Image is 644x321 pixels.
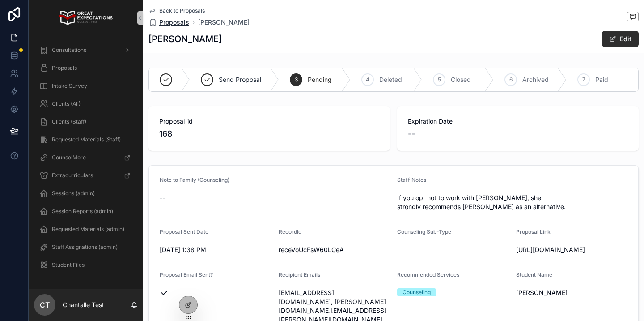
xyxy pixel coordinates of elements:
span: Clients (All) [52,100,80,107]
p: Chantalle Test [63,300,104,309]
span: 168 [159,128,379,140]
a: Extracurriculars [34,167,138,184]
span: Back to Proposals [159,7,205,14]
span: Extracurriculars [52,172,93,179]
span: RecordId [279,228,301,235]
a: Session Reports (admin) [34,203,138,219]
span: 4 [366,76,369,83]
span: Closed [451,75,471,84]
span: Requested Materials (Staff) [52,136,121,143]
span: Student Name [516,271,552,278]
span: Proposal Link [516,228,551,235]
a: [PERSON_NAME] [198,18,250,27]
span: Student Files [52,261,85,269]
a: Intake Survey [34,78,138,94]
span: Archived [522,75,549,84]
span: Staff Assignations (admin) [52,244,118,251]
a: Proposals [148,18,189,27]
div: scrollable content [29,36,143,285]
span: Counseling Sub-Type [397,228,451,235]
span: Proposal Sent Date [160,228,208,235]
span: Staff Notes [397,176,426,183]
a: Clients (Staff) [34,114,138,130]
span: Expiration Date [408,117,628,126]
span: Send Proposal [219,75,261,84]
span: Paid [595,75,608,84]
a: Student Files [34,257,138,273]
span: Note to Family (Counseling) [160,176,229,183]
span: Pending [308,75,332,84]
span: Intake Survey [52,82,87,90]
span: CT [40,300,50,310]
div: Counseling [402,288,431,296]
span: Clients (Staff) [52,118,86,125]
span: Proposals [52,64,77,72]
span: Session Reports (admin) [52,208,113,215]
span: -- [408,128,415,140]
span: Recommended Services [397,271,459,278]
a: Consultations [34,42,138,58]
span: receVoUcFsW60LCeA [279,245,390,254]
span: Consultations [52,47,86,54]
a: Clients (All) [34,96,138,112]
span: Sessions (admin) [52,190,95,197]
a: CounselMore [34,150,138,166]
span: CounselMore [52,154,86,161]
span: Deleted [379,75,402,84]
span: [URL][DOMAIN_NAME] [516,245,628,254]
span: Proposal Email Sent? [160,271,213,278]
span: 5 [438,76,441,83]
a: Back to Proposals [148,7,205,14]
span: -- [160,193,165,202]
a: Requested Materials (admin) [34,221,138,237]
span: [PERSON_NAME] [516,288,628,297]
span: If you opt not to work with [PERSON_NAME], she strongly recommends [PERSON_NAME] as an alternative. [397,193,627,211]
a: Sessions (admin) [34,185,138,201]
a: Staff Assignations (admin) [34,239,138,255]
span: 6 [509,76,513,83]
a: Proposals [34,60,138,76]
span: Proposal_id [159,117,379,126]
span: [DATE] 1:38 PM [160,245,271,254]
span: Requested Materials (admin) [52,226,124,233]
img: App logo [59,11,112,25]
span: Recipient Emails [279,271,320,278]
h1: [PERSON_NAME] [148,33,222,45]
button: Edit [602,31,639,47]
span: 3 [295,76,298,83]
span: 7 [582,76,585,83]
span: Proposals [159,18,189,27]
a: Requested Materials (Staff) [34,132,138,148]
